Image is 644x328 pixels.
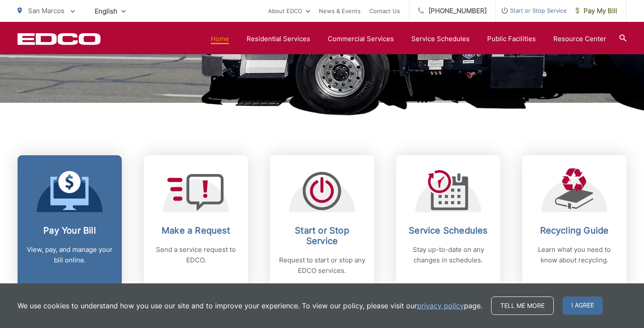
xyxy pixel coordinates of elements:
[328,34,394,44] a: Commercial Services
[319,6,361,16] a: News & Events
[144,155,248,289] a: Make a Request Send a service request to EDCO.
[553,34,606,44] a: Resource Center
[18,155,122,289] a: Pay Your Bill View, pay, and manage your bill online.
[279,255,365,276] p: Request to start or stop any EDCO services.
[417,300,464,311] a: privacy policy
[396,155,500,289] a: Service Schedules Stay up-to-date on any changes in schedules.
[491,297,554,315] a: Tell me more
[152,244,239,265] p: Send a service request to EDCO.
[26,225,113,236] h2: Pay Your Bill
[152,225,239,236] h2: Make a Request
[28,7,64,15] span: San Marcos
[211,34,229,44] a: Home
[268,6,310,16] a: About EDCO
[405,244,492,265] p: Stay up-to-date on any changes in schedules.
[369,6,400,16] a: Contact Us
[279,225,365,246] h2: Start or Stop Service
[18,300,482,311] p: We use cookies to understand how you use our site and to improve your experience. To view our pol...
[522,155,626,289] a: Recycling Guide Learn what you need to know about recycling.
[88,3,132,19] span: English
[18,33,101,45] a: EDCD logo. Return to the homepage.
[411,34,470,44] a: Service Schedules
[26,244,113,265] p: View, pay, and manage your bill online.
[531,225,618,236] h2: Recycling Guide
[405,225,492,236] h2: Service Schedules
[487,34,536,44] a: Public Facilities
[531,244,618,265] p: Learn what you need to know about recycling.
[247,34,310,44] a: Residential Services
[563,297,603,315] span: I agree
[576,6,617,16] span: Pay My Bill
